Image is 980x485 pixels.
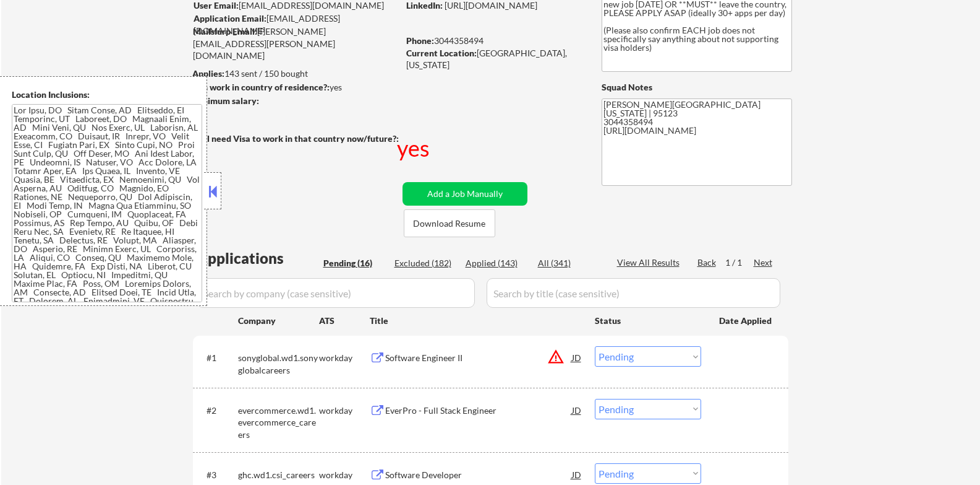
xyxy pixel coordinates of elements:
div: Excluded (182) [394,257,456,269]
strong: Can work in country of residence?: [192,82,330,92]
div: [EMAIL_ADDRESS][DOMAIN_NAME] [194,12,398,37]
input: Search by company (case sensitive) [197,278,475,308]
div: workday [319,352,370,364]
strong: Mailslurp Email: [193,26,257,37]
strong: Minimum salary: [192,95,259,106]
div: Squad Notes [602,81,792,94]
div: #3 [207,469,228,481]
strong: Application Email: [194,13,266,24]
div: ATS [319,315,370,327]
div: 1 / 1 [725,256,754,269]
div: Company [238,315,319,327]
div: Back [697,256,717,269]
div: JD [571,346,583,369]
div: [PERSON_NAME][EMAIL_ADDRESS][PERSON_NAME][DOMAIN_NAME] [193,25,398,62]
strong: Phone: [406,35,434,46]
div: [GEOGRAPHIC_DATA], [US_STATE] [406,47,581,71]
div: Title [370,315,583,327]
strong: Current Location: [406,48,477,58]
div: JD [571,399,583,421]
div: View All Results [617,256,683,269]
div: Applications [197,251,319,266]
div: yes [397,133,432,164]
div: Software Developer [385,469,572,481]
button: Download Resume [404,209,495,237]
div: Location Inclusions: [12,89,202,101]
div: 143 sent / 150 bought [192,68,398,80]
button: warning_amber [547,348,565,365]
strong: Applies: [192,68,224,79]
div: Applied (143) [466,257,527,269]
div: Pending (16) [323,257,385,269]
div: #2 [207,404,228,417]
div: workday [319,469,370,481]
input: Search by title (case sensitive) [487,278,780,308]
div: Date Applied [719,315,773,327]
div: yes [192,81,394,94]
div: Software Engineer II [385,352,572,364]
div: Status [595,309,701,331]
div: sonyglobal.wd1.sonyglobalcareers [238,352,319,376]
strong: Will need Visa to work in that country now/future?: [193,133,399,144]
div: All (341) [538,257,600,269]
div: ghc.wd1.csi_careers [238,469,319,481]
div: Next [754,256,773,269]
div: evercommerce.wd1.evercommerce_careers [238,404,319,441]
div: EverPro - Full Stack Engineer [385,404,572,417]
div: 3044358494 [406,35,581,47]
div: #1 [207,352,228,364]
div: workday [319,404,370,417]
button: Add a Job Manually [403,182,527,206]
